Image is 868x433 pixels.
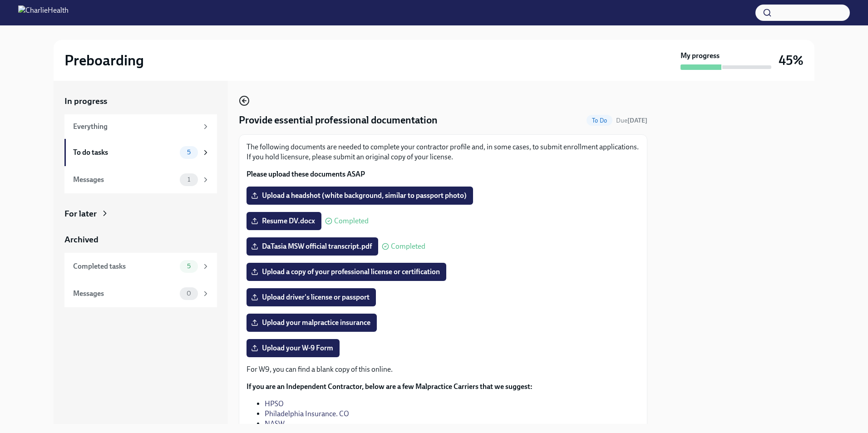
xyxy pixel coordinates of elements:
[247,212,321,230] label: Resume DV.docx
[182,149,196,156] span: 5
[73,261,176,271] div: Completed tasks
[253,267,440,276] span: Upload a copy of your professional license or certification
[239,113,438,127] h4: Provide essential professional documentation
[64,114,217,139] a: Everything
[681,51,720,61] strong: My progress
[64,280,217,307] a: Messages0
[247,187,473,205] label: Upload a headshot (white background, similar to passport photo)
[18,5,69,20] img: CharlieHealth
[247,263,446,281] label: Upload a copy of your professional license or certification
[247,288,376,306] label: Upload driver's license or passport
[64,166,217,193] a: Messages1
[253,242,372,251] span: DaTasia MSW official transcript.pdf
[64,234,217,246] a: Archived
[73,289,176,299] div: Messages
[181,290,197,297] span: 0
[73,175,176,185] div: Messages
[247,237,378,256] label: DaTasia MSW official transcript.pdf
[391,243,425,250] span: Completed
[247,142,640,162] p: The following documents are needed to complete your contractor profile and, in some cases, to sub...
[253,318,370,327] span: Upload your malpractice insurance
[64,208,97,220] div: For later
[247,314,377,332] label: Upload your malpractice insurance
[64,253,217,280] a: Completed tasks5
[73,148,176,157] div: To do tasks
[616,117,647,124] span: Due
[73,122,198,132] div: Everything
[265,399,284,408] a: HPSO
[587,117,612,124] span: To Do
[265,419,285,428] a: NASW
[64,95,217,107] a: In progress
[247,382,533,391] strong: If you are an Independent Contractor, below are a few Malpractice Carriers that we suggest:
[253,191,467,200] span: Upload a headshot (white background, similar to passport photo)
[64,139,217,166] a: To do tasks5
[253,216,315,226] span: Resume DV.docx
[627,117,647,124] strong: [DATE]
[182,263,196,270] span: 5
[64,51,144,69] h2: Preboarding
[64,208,217,220] a: For later
[334,217,369,225] span: Completed
[182,176,196,183] span: 1
[253,344,333,353] span: Upload your W-9 Form
[779,52,804,69] h3: 45%
[247,364,640,374] p: For W9, you can find a blank copy of this online.
[616,116,647,125] span: September 18th, 2025 08:00
[247,339,340,357] label: Upload your W-9 Form
[265,409,349,418] a: Philadelphia Insurance. CO
[247,170,365,178] strong: Please upload these documents ASAP
[253,293,370,302] span: Upload driver's license or passport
